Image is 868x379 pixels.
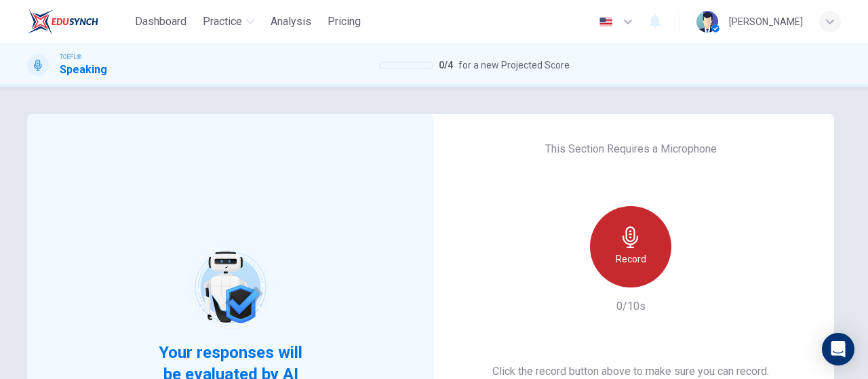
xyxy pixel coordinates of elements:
[197,9,260,34] button: Practice
[458,57,570,73] span: for a new Projected Score
[729,14,803,30] div: [PERSON_NAME]
[616,251,646,267] h6: Record
[439,57,453,73] span: 0 / 4
[590,206,671,287] button: Record
[822,333,854,365] div: Open Intercom Messenger
[271,14,311,30] span: Analysis
[203,14,242,30] span: Practice
[616,298,646,315] h6: 0/10s
[27,8,98,35] img: EduSynch logo
[135,14,186,30] span: Dashboard
[27,8,130,35] a: EduSynch logo
[187,244,273,330] img: robot icon
[597,17,614,27] img: en
[60,62,107,78] h1: Speaking
[328,14,361,30] span: Pricing
[696,11,718,33] img: Profile picture
[265,9,317,34] button: Analysis
[130,9,192,34] button: Dashboard
[322,9,366,34] button: Pricing
[60,52,81,62] span: TOEFL®
[545,141,717,157] h6: This Section Requires a Microphone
